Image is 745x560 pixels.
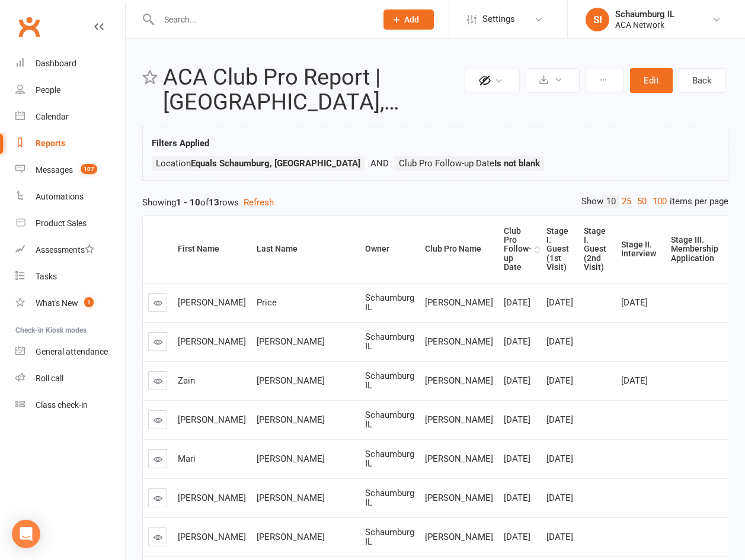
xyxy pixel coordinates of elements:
span: [PERSON_NAME] [257,532,325,542]
div: Messages [36,165,73,175]
div: Class check-in [36,400,88,410]
span: Schaumburg IL [365,371,414,391]
div: Club Pro Name [425,244,489,253]
span: Club Pro Follow-up Date [399,158,540,169]
div: Roll call [36,374,63,383]
span: [DATE] [546,453,573,464]
div: Showing of rows [142,195,728,210]
span: [DATE] [546,336,573,347]
h2: ACA Club Pro Report | [GEOGRAPHIC_DATA], [GEOGRAPHIC_DATA] [163,65,462,115]
div: Assessments [36,245,94,255]
span: [PERSON_NAME] [425,414,493,425]
span: Settings [482,6,515,33]
div: Last Name [257,244,321,253]
a: 100 [650,195,670,208]
a: Tasks [15,263,125,290]
span: [PERSON_NAME] [257,375,325,386]
button: Add [383,9,434,30]
div: Owner [365,244,410,253]
a: 10 [603,195,619,208]
div: SI [586,8,609,31]
div: Schaumburg IL [615,9,674,20]
div: General attendance [36,347,108,356]
span: Location [156,158,360,169]
span: Price [257,297,277,308]
span: [PERSON_NAME] [425,532,493,542]
div: Automations [36,192,84,201]
strong: Filters Applied [152,138,209,149]
strong: Is not blank [494,158,540,169]
span: [PERSON_NAME] [425,297,493,308]
span: [PERSON_NAME] [425,493,493,503]
strong: Equals Schaumburg, [GEOGRAPHIC_DATA] [191,158,360,169]
a: Automations [15,184,125,210]
div: Stage I. Guest (1st Visit) [546,227,569,272]
span: Schaumburg IL [365,292,414,313]
a: Calendar [15,104,125,130]
span: [PERSON_NAME] [178,297,246,308]
a: Assessments [15,237,125,263]
div: People [36,85,60,95]
span: [PERSON_NAME] [425,375,493,386]
a: Class kiosk mode [15,392,125,419]
a: Reports [15,130,125,157]
div: Open Intercom Messenger [12,520,40,548]
span: Add [404,15,419,24]
div: Club Pro Follow-up Date [504,227,532,272]
a: Back [679,68,725,93]
div: Stage I. Guest (2nd Visit) [584,227,606,272]
strong: 13 [209,197,219,208]
span: Zain [178,375,195,386]
div: Dashboard [36,59,76,68]
span: Schaumburg IL [365,449,414,469]
a: Clubworx [14,12,44,41]
div: First Name [178,244,242,253]
span: Schaumburg IL [365,410,414,430]
button: Refresh [244,195,274,210]
a: People [15,77,125,104]
span: [PERSON_NAME] [257,336,325,347]
span: [DATE] [504,414,530,425]
span: [DATE] [504,297,530,308]
a: General attendance kiosk mode [15,339,125,365]
a: 50 [634,195,650,208]
span: [DATE] [504,453,530,464]
span: 107 [81,164,97,174]
a: What's New1 [15,290,125,317]
strong: 1 - 10 [176,197,200,208]
div: Stage III. Membership Application [671,236,718,263]
span: [DATE] [621,297,648,308]
span: Schaumburg IL [365,488,414,508]
input: Search... [155,11,368,28]
span: Schaumburg IL [365,527,414,548]
div: Reports [36,139,65,148]
span: [DATE] [546,414,573,425]
span: [DATE] [504,493,530,503]
span: [PERSON_NAME] [257,414,325,425]
span: [DATE] [504,375,530,386]
span: [DATE] [546,493,573,503]
span: [PERSON_NAME] [257,453,325,464]
div: Show items per page [581,195,728,208]
a: Dashboard [15,50,125,77]
span: [DATE] [546,297,573,308]
span: [PERSON_NAME] [257,493,325,503]
span: [PERSON_NAME] [178,414,246,425]
span: [DATE] [546,375,573,386]
span: [DATE] [546,532,573,542]
span: [PERSON_NAME] [178,493,246,503]
span: [PERSON_NAME] [425,453,493,464]
div: Stage II. Interview [621,240,656,259]
div: What's New [36,298,78,308]
a: Messages 107 [15,157,125,184]
span: [DATE] [504,336,530,347]
div: Tasks [36,272,57,281]
span: [DATE] [504,532,530,542]
div: ACA Network [615,20,674,30]
a: Product Sales [15,210,125,237]
div: Product Sales [36,218,87,228]
div: Calendar [36,112,69,121]
span: [PERSON_NAME] [178,336,246,347]
span: 1 [84,297,94,307]
span: Schaumburg IL [365,332,414,352]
